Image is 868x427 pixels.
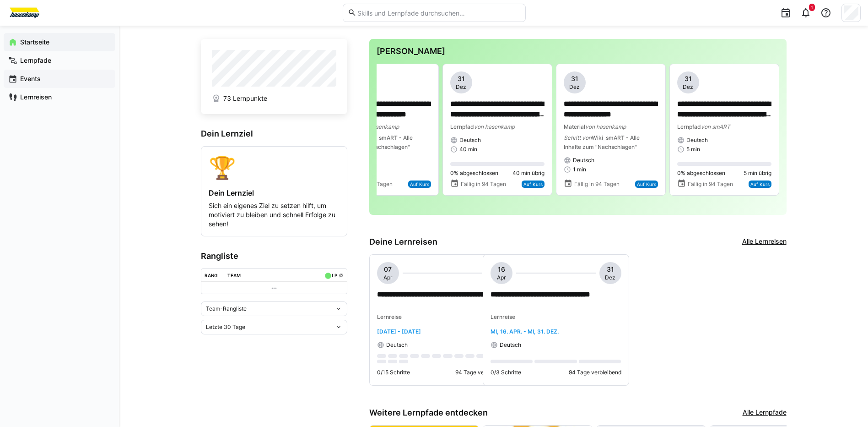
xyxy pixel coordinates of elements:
[523,181,543,187] span: Auf Kurs
[332,273,337,278] div: LP
[383,274,392,281] span: Apr
[605,274,615,281] span: Dez
[742,237,787,247] a: Alle Lernreisen
[201,129,347,139] h3: Dein Lernziel
[683,83,693,91] span: Dez
[701,123,730,130] span: von smART
[377,46,779,56] h3: [PERSON_NAME]
[607,265,614,274] span: 31
[573,166,586,173] span: 1 min
[206,323,245,331] span: Letzte 30 Tage
[459,137,481,144] span: Deutsch
[685,74,692,83] span: 31
[686,137,708,144] span: Deutsch
[377,328,421,335] span: [DATE] - [DATE]
[574,181,620,188] span: Fällig in 94 Tagen
[677,123,701,130] span: Lernpfad
[369,237,437,247] h3: Deine Lernreisen
[223,94,267,103] span: 73 Lernpunkte
[743,408,787,418] a: Alle Lernpfade
[677,170,725,177] span: 0% abgeschlossen
[209,188,340,197] h4: Dein Lernziel
[569,83,580,91] span: Dez
[455,369,508,376] p: 94 Tage verbleibend
[512,170,545,177] span: 40 min übrig
[571,74,578,83] span: 31
[384,265,392,274] span: 07
[369,408,488,418] h3: Weitere Lernpfade entdecken
[386,341,408,349] span: Deutsch
[585,123,626,130] span: von hasenkamp
[459,146,477,153] span: 40 min
[356,9,520,17] input: Skills und Lernpfade durchsuchen…
[201,251,347,261] h3: Rangliste
[498,265,505,274] span: 16
[500,341,521,349] span: Deutsch
[573,157,594,164] span: Deutsch
[491,328,559,335] span: Mi, 16. Apr. - Mi, 31. Dez.
[456,83,466,91] span: Dez
[564,134,640,150] span: Wiki_smART - Alle Inhalte zum "Nachschlagen"
[688,181,733,188] span: Fällig in 94 Tagen
[750,181,770,187] span: Auf Kurs
[458,74,465,83] span: 31
[358,123,399,130] span: von hasenkamp
[209,201,340,229] p: Sich ein eigenes Ziel zu setzen hilft, um motiviert zu bleiben und schnell Erfolge zu sehen!
[206,305,247,312] span: Team-Rangliste
[564,134,592,141] span: Schritt von
[450,123,474,130] span: Lernpfad
[491,369,521,376] p: 0/3 Schritte
[564,123,585,130] span: Material
[811,5,813,10] span: 1
[209,154,340,181] div: 🏆
[339,271,343,279] a: ø
[377,313,402,320] span: Lernreise
[227,273,241,278] div: Team
[450,170,498,177] span: 0% abgeschlossen
[744,170,771,177] span: 5 min übrig
[569,369,621,376] p: 94 Tage verbleibend
[637,181,656,187] span: Auf Kurs
[377,369,410,376] p: 0/15 Schritte
[461,181,506,188] span: Fällig in 94 Tagen
[497,274,506,281] span: Apr
[686,146,700,153] span: 5 min
[410,181,429,187] span: Auf Kurs
[491,313,515,320] span: Lernreise
[205,273,218,278] div: Rang
[474,123,515,130] span: von hasenkamp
